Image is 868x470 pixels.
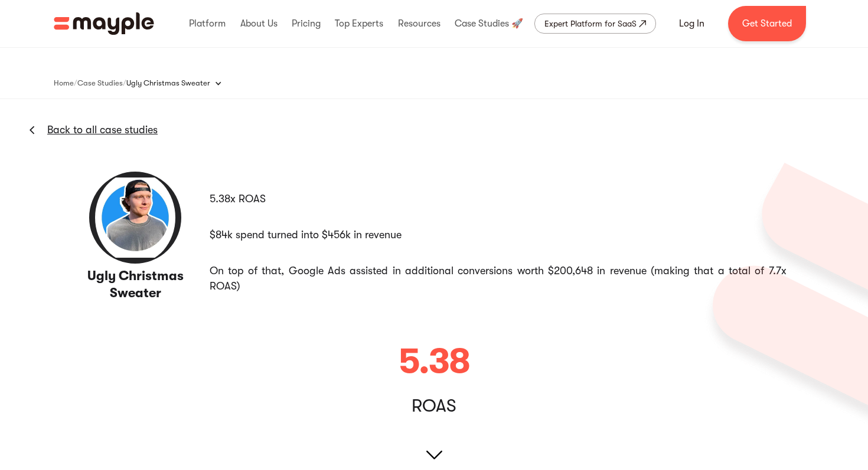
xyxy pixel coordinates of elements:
a: Expert Platform for SaaS [534,14,656,34]
div: Platform [186,5,229,42]
a: home [54,12,154,35]
div: Ugly Christmas Sweater [126,77,210,89]
a: Back to all case studies [47,123,158,137]
img: 627a1993d5cd4f4e4d063358_Group%206190.png [699,163,868,435]
a: Log In [665,9,719,38]
img: Mayple logo [54,12,154,35]
div: Resources [395,5,443,42]
div: / [74,77,77,89]
h3: Ugly Christmas Sweater [68,268,203,301]
div: About Us [237,5,280,42]
div: 5.38 [399,344,470,379]
div: Top Experts [332,5,386,42]
a: Get Started [728,6,806,41]
a: Home [54,76,74,90]
li: On top of that, Google Ads assisted in additional conversions worth $200,648 in revenue (making t... [210,257,800,300]
a: Case Studies [77,76,123,90]
li: $84k spend turned into $456k in revenue [210,221,800,249]
img: Ugly Christmas Sweater [88,170,182,265]
div: Pricing [289,5,324,42]
li: 5.38x ROAS [210,185,800,213]
div: Ugly Christmas Sweater [126,71,234,95]
div: Expert Platform for SaaS [544,17,637,31]
div: / [123,77,126,89]
div: ROAS [412,400,456,412]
